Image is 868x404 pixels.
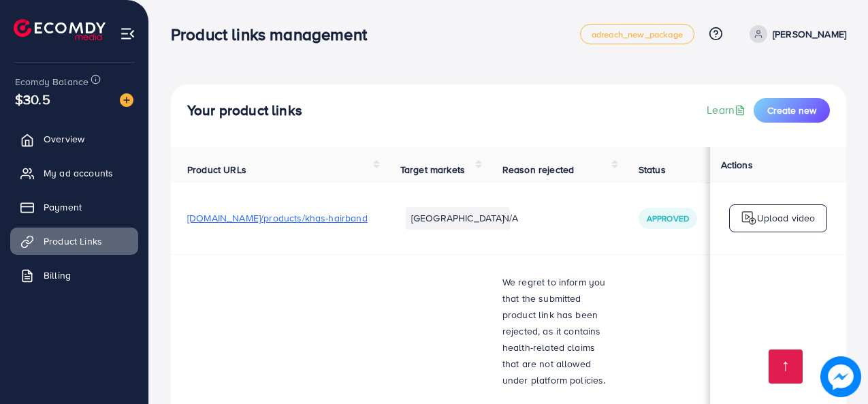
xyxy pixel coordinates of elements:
p: [PERSON_NAME] [773,26,846,42]
span: Actions [721,158,753,172]
img: menu [120,26,135,42]
span: Approved [647,213,689,224]
a: Overview [10,125,138,153]
span: Ecomdy Balance [15,75,89,89]
a: Billing [10,262,138,289]
span: Payment [44,200,82,214]
a: Learn [707,102,748,118]
span: Product Links [44,234,102,248]
img: logo [741,210,757,226]
span: adreach_new_package [592,30,683,39]
span: Product URLs [187,163,246,176]
img: image [820,356,861,397]
span: Overview [44,132,84,146]
span: [DOMAIN_NAME]/products/khas-hairband [187,211,368,225]
h3: Product links management [171,25,378,44]
img: logo [14,19,106,40]
span: Billing [44,268,71,282]
a: adreach_new_package [580,24,694,44]
span: Reason rejected [502,163,574,176]
span: My ad accounts [44,166,113,180]
li: [GEOGRAPHIC_DATA] [406,207,510,229]
a: [PERSON_NAME] [744,25,846,43]
span: $30.5 [15,89,50,109]
span: Target markets [400,163,465,176]
span: Status [639,163,666,176]
button: Create new [754,98,830,123]
p: Upload video [757,210,816,226]
p: We regret to inform you that the submitted product link has been rejected, as it contains health-... [502,274,606,388]
h4: Your product links [187,102,302,119]
span: Create new [767,104,816,117]
a: My ad accounts [10,159,138,187]
a: Payment [10,193,138,221]
img: image [120,93,133,107]
a: Product Links [10,228,138,255]
span: N/A [502,211,518,225]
